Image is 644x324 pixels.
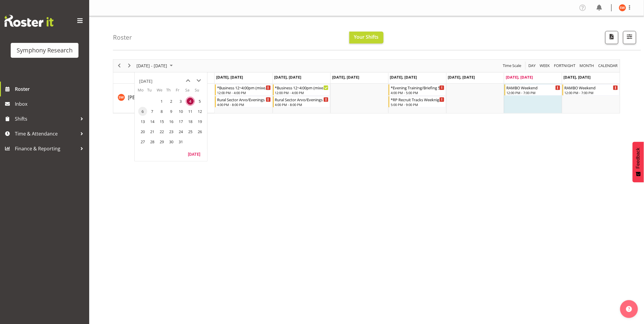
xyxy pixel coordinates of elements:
span: Tuesday, October 21, 2025 [148,127,157,136]
div: Shannon Whelan"s event - RAMBO Weekend Begin From Saturday, October 4, 2025 at 12:00:00 PM GMT+13... [505,84,562,96]
img: help-xxl-2.png [626,306,632,312]
div: 4:00 PM - 8:00 PM [217,102,271,107]
button: Today [184,150,204,158]
div: Shannon Whelan"s event - Rural Sector Arvo/Evenings Begin From Monday, September 29, 2025 at 4:00... [215,96,272,108]
div: next period [124,60,134,72]
span: Tuesday, October 28, 2025 [148,137,157,146]
div: 12:00 PM - 7:00 PM [507,90,560,95]
a: [PERSON_NAME] [128,94,165,101]
div: 12:00 PM - 7:00 PM [565,90,618,95]
span: Finance & Reporting [15,144,77,153]
button: Download a PDF of the roster according to the set date range. [605,31,618,44]
h4: Roster [113,34,132,41]
div: 4:00 PM - 5:00 PM [391,90,444,95]
span: Saturday, October 4, 2025 [186,97,195,106]
span: [DATE], [DATE] [390,74,417,80]
span: Saturday, October 11, 2025 [186,107,195,116]
button: Timeline Week [539,62,551,69]
div: *Business 12~4:00pm (mixed shift start times) [275,85,329,91]
span: Saturday, October 25, 2025 [186,127,195,136]
span: Tuesday, October 14, 2025 [148,117,157,126]
span: Thursday, October 30, 2025 [167,137,176,146]
span: Tuesday, October 7, 2025 [148,107,157,116]
span: Day [528,62,536,69]
span: [DATE], [DATE] [216,74,243,80]
th: Su [195,87,204,96]
span: [DATE], [DATE] [448,74,475,80]
span: Wednesday, October 15, 2025 [157,117,166,126]
span: Thursday, October 16, 2025 [167,117,176,126]
span: [PERSON_NAME] [128,94,165,101]
span: Fortnight [554,62,576,69]
img: shannon-whelan11890.jpg [619,4,626,11]
div: Rural Sector Arvo/Evenings [275,96,329,102]
div: RAMBO Weekend [565,85,618,91]
div: Shannon Whelan"s event - *RP Recruit Tracks Weeknights Begin From Thursday, October 2, 2025 at 5:... [389,96,446,108]
th: Sa [185,87,195,96]
div: Shannon Whelan"s event - *Business 12~4:00pm (mixed shift start times) Begin From Tuesday, Septem... [273,84,330,96]
div: Timeline Week of October 4, 2025 [113,59,620,113]
div: 12:00 PM - 4:00 PM [217,90,271,95]
span: Wednesday, October 1, 2025 [157,97,166,106]
span: Week [539,62,551,69]
div: Shannon Whelan"s event - RAMBO Weekend Begin From Sunday, October 5, 2025 at 12:00:00 PM GMT+13:0... [563,84,620,96]
div: Shannon Whelan"s event - *Evening Training/Briefing 5-9pm Begin From Thursday, October 2, 2025 at... [389,84,446,96]
div: *Business 12~4:00pm (mixed shift start times) [217,85,271,91]
span: Shifts [15,114,77,123]
button: October 2025 [136,62,175,69]
span: Time Scale [502,62,522,69]
div: Sep 29 - Oct 05, 2025 [134,60,176,72]
div: 4:00 PM - 8:00 PM [275,102,329,107]
button: Fortnight [553,62,577,69]
td: Shannon Whelan resource [113,84,215,113]
td: Saturday, October 4, 2025 [185,96,195,106]
span: [DATE], [DATE] [506,74,533,80]
span: Feedback [636,148,641,169]
span: Friday, October 17, 2025 [176,117,185,126]
button: Filter Shifts [623,31,636,44]
span: Monday, October 20, 2025 [138,127,147,136]
span: [DATE], [DATE] [564,74,591,80]
div: title [139,75,153,87]
span: Time & Attendance [15,129,77,138]
span: Monday, October 13, 2025 [138,117,147,126]
th: Mo [138,87,147,96]
button: Month [598,62,619,69]
span: Friday, October 24, 2025 [176,127,185,136]
button: Timeline Day [528,62,537,69]
button: Time Scale [502,62,523,69]
div: Symphony Research [17,46,73,55]
button: next month [194,75,204,86]
span: Sunday, October 19, 2025 [195,117,204,126]
th: Tu [147,87,157,96]
span: Thursday, October 9, 2025 [167,107,176,116]
span: [DATE] - [DATE] [136,62,168,69]
div: Shannon Whelan"s event - *Business 12~4:00pm (mixed shift start times) Begin From Monday, Septemb... [215,84,272,96]
button: Next [125,62,133,69]
span: Wednesday, October 22, 2025 [157,127,166,136]
span: Friday, October 10, 2025 [176,107,185,116]
span: Monday, October 6, 2025 [138,107,147,116]
span: Inbox [15,99,86,108]
div: Rural Sector Arvo/Evenings [217,96,271,102]
button: Your Shifts [349,32,384,43]
span: Wednesday, October 8, 2025 [157,107,166,116]
button: Previous [115,62,123,69]
span: Friday, October 31, 2025 [176,137,185,146]
th: Th [166,87,176,96]
span: Sunday, October 12, 2025 [195,107,204,116]
span: Monday, October 27, 2025 [138,137,147,146]
div: 12:00 PM - 4:00 PM [275,90,329,95]
button: previous month [183,75,194,86]
img: Rosterit website logo [4,15,54,27]
div: 5:00 PM - 9:00 PM [391,102,444,107]
span: Roster [15,85,86,94]
span: Sunday, October 5, 2025 [195,97,204,106]
th: Fr [176,87,185,96]
span: Wednesday, October 29, 2025 [157,137,166,146]
span: Thursday, October 23, 2025 [167,127,176,136]
button: Feedback - Show survey [633,142,644,182]
div: *RP Recruit Tracks Weeknights [391,96,444,102]
span: Sunday, October 26, 2025 [195,127,204,136]
table: Timeline Week of October 4, 2025 [215,84,620,113]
